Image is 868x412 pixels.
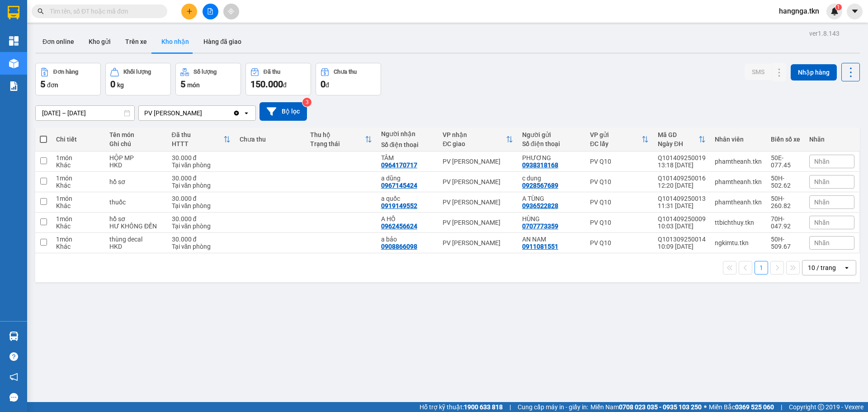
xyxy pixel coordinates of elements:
div: PV [PERSON_NAME] [443,178,513,185]
div: Q101309250014 [658,236,706,243]
div: Chi tiết [56,136,100,143]
button: Trên xe [118,31,154,52]
div: thuốc [109,199,163,206]
span: question-circle [9,352,18,361]
span: | [509,402,511,412]
div: Nhãn [809,136,854,143]
button: Kho nhận [154,31,196,52]
div: ĐC giao [443,140,505,147]
span: message [9,393,18,402]
th: Toggle SortBy [167,128,235,152]
div: HKD [109,243,163,250]
div: 0962456624 [381,223,417,230]
div: c dung [522,175,581,182]
div: 1 món [56,175,100,182]
div: Chưa thu [334,69,357,75]
div: Tại văn phòng [172,243,231,250]
div: PV [PERSON_NAME] [443,239,513,246]
div: 10 / trang [808,263,836,272]
div: Thu hộ [310,131,364,138]
div: Nhân viên [715,136,762,143]
span: Nhãn [814,158,830,165]
input: Selected PV Hòa Thành. [203,109,204,118]
div: A HỒ [381,215,434,223]
div: Khối lượng [123,69,151,75]
div: 30.000 đ [172,154,231,161]
div: 0919149552 [381,202,417,209]
div: 30.000 đ [172,236,231,243]
div: 30.000 đ [172,195,231,202]
div: Khác [56,243,100,250]
div: AN NAM [522,236,581,243]
svg: open [843,264,850,271]
div: 13:18 [DATE] [658,161,706,169]
div: Q101409250009 [658,215,706,223]
span: đ [283,81,287,89]
div: Khác [56,182,100,189]
div: PV Q10 [590,239,649,246]
div: hồ sơ [109,178,163,185]
input: Select a date range. [36,106,134,120]
div: 0967145424 [381,182,417,189]
div: 12:20 [DATE] [658,182,706,189]
div: 0707773359 [522,223,558,230]
span: caret-down [851,7,859,15]
span: 0 [110,79,115,90]
div: ttbichthuy.tkn [715,219,762,226]
div: PV [PERSON_NAME] [443,158,513,165]
div: phamtheanh.tkn [715,199,762,206]
span: 150.000 [250,79,283,90]
sup: 3 [302,98,311,107]
button: Bộ lọc [259,102,307,121]
div: Đã thu [264,69,280,75]
div: 50H-509.67 [771,236,800,250]
button: Chưa thu0đ [316,63,381,95]
th: Toggle SortBy [653,128,710,152]
div: Tại văn phòng [172,223,231,230]
div: HKD [109,161,163,169]
div: Biển số xe [771,136,800,143]
div: 10:09 [DATE] [658,243,706,250]
img: logo-vxr [8,6,19,19]
svg: open [243,109,250,117]
div: Người nhận [381,130,434,137]
div: 1 món [56,236,100,243]
div: Số lượng [193,69,217,75]
div: phamtheanh.tkn [715,178,762,185]
span: kg [117,81,124,89]
div: Q101409250016 [658,175,706,182]
span: 0 [321,79,325,90]
img: solution-icon [9,81,19,91]
span: Nhãn [814,219,830,226]
div: 11:31 [DATE] [658,202,706,209]
span: Miền Bắc [709,402,774,412]
button: caret-down [847,4,863,19]
div: ver 1.8.143 [809,28,840,38]
div: PV Q10 [590,178,649,185]
div: HỘP MP [109,154,163,161]
strong: 0369 525 060 [735,403,774,411]
strong: 1900 633 818 [464,403,503,411]
div: 0911081551 [522,243,558,250]
span: Miền Nam [590,402,702,412]
div: hồ sơ [109,215,163,223]
div: 70H-047.92 [771,215,800,230]
div: Số điện thoại [381,141,434,148]
span: đ [325,81,329,89]
button: Khối lượng0kg [105,63,171,95]
div: a dũng [381,175,434,182]
span: Cung cấp máy in - giấy in: [518,402,588,412]
div: PV Q10 [590,219,649,226]
strong: 0708 023 035 - 0935 103 250 [619,403,702,411]
div: 1 món [56,195,100,202]
th: Toggle SortBy [585,128,653,152]
button: Số lượng5món [175,63,241,95]
span: file-add [207,8,213,14]
span: 5 [180,79,185,90]
div: Khác [56,202,100,209]
div: PV [PERSON_NAME] [144,109,202,118]
img: warehouse-icon [9,59,19,68]
div: Tại văn phòng [172,161,231,169]
div: VP gửi [590,131,642,138]
div: TÂM [381,154,434,161]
